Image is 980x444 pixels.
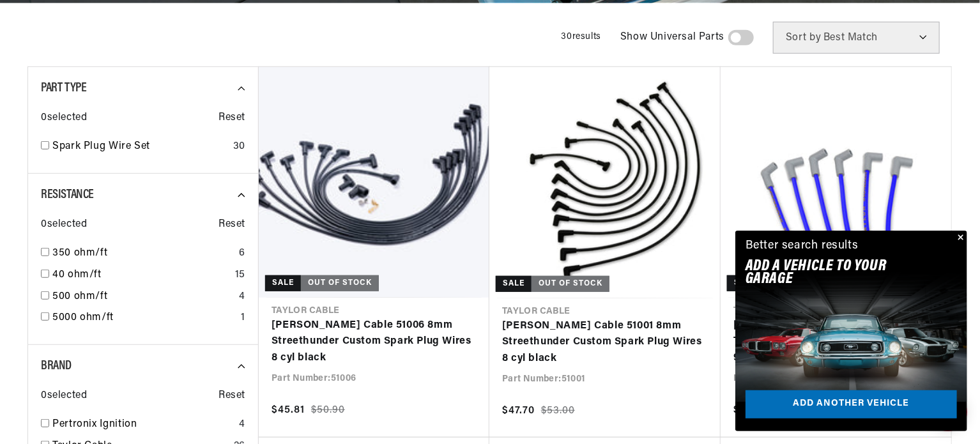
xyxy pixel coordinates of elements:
[41,110,87,126] span: 0 selected
[41,82,86,95] span: Part Type
[952,231,967,246] button: Close
[620,29,724,46] span: Show Universal Parts
[241,310,245,326] div: 1
[41,188,94,201] span: Resistance
[52,267,230,284] a: 40 ohm/ft
[733,318,938,367] a: [PERSON_NAME] Cable 86630 8.2mm Thundervolt Race Fit Spark Plug Wires 90° Blue
[562,32,601,42] span: 30 results
[41,388,87,404] span: 0 selected
[218,110,245,126] span: Reset
[502,318,708,367] a: [PERSON_NAME] Cable 51001 8mm Streethunder Custom Spark Plug Wires 8 cyl black
[746,237,859,256] div: Better search results
[52,139,228,155] a: Spark Plug Wire Set
[41,217,87,233] span: 0 selected
[272,318,477,367] a: [PERSON_NAME] Cable 51006 8mm Streethunder Custom Spark Plug Wires 8 cyl black
[239,417,245,433] div: 4
[235,267,245,284] div: 15
[746,390,957,419] a: Add another vehicle
[52,289,234,305] a: 500 ohm/ft
[233,139,245,155] div: 30
[218,217,245,233] span: Reset
[239,289,245,305] div: 4
[239,245,245,262] div: 6
[41,360,72,372] span: Brand
[746,260,925,286] h2: Add A VEHICLE to your garage
[773,22,940,54] select: Sort by
[218,388,245,404] span: Reset
[52,417,234,433] a: Pertronix Ignition
[786,33,821,43] span: Sort by
[52,310,236,326] a: 5000 ohm/ft
[52,245,234,262] a: 350 ohm/ft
